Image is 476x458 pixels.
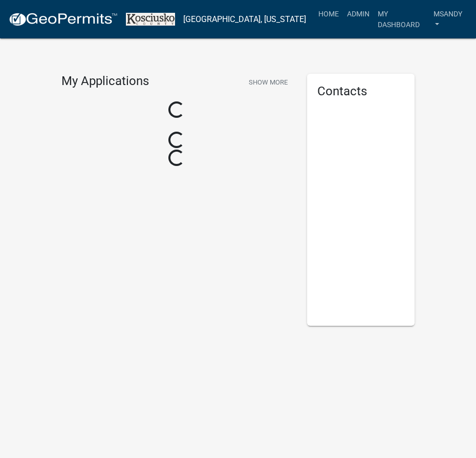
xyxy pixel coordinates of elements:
a: Home [314,4,343,24]
h4: My Applications [61,74,149,89]
a: [GEOGRAPHIC_DATA], [US_STATE] [183,11,306,28]
h5: Contacts [317,84,404,99]
img: Kosciusko County, Indiana [126,13,175,26]
button: Show More [245,74,292,91]
a: msandy [429,4,468,34]
a: My Dashboard [374,4,429,34]
a: Admin [343,4,374,24]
